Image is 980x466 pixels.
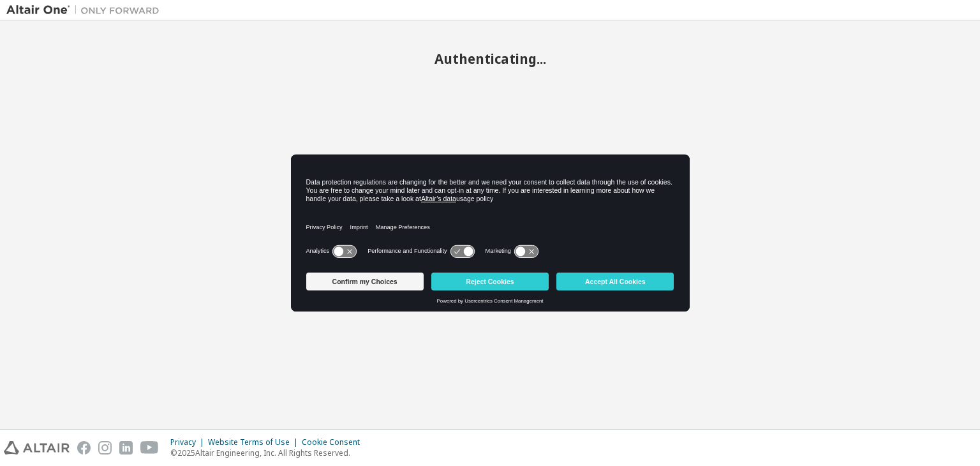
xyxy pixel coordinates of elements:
img: instagram.svg [98,441,112,455]
img: altair_logo.svg [4,441,70,455]
img: youtube.svg [140,441,159,455]
img: linkedin.svg [119,441,133,455]
img: facebook.svg [77,441,91,455]
p: © 2025 Altair Engineering, Inc. All Rights Reserved. [170,447,367,458]
img: Altair One [6,4,166,17]
div: Cookie Consent [302,437,367,447]
div: Website Terms of Use [208,437,302,447]
h2: Authenticating... [6,50,974,67]
div: Privacy [170,437,208,447]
